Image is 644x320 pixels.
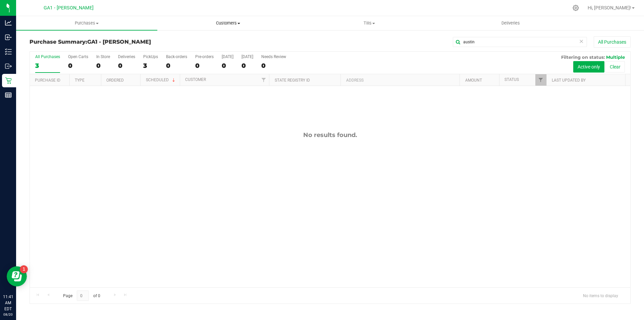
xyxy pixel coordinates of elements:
[572,5,580,11] div: Manage settings
[3,294,13,312] p: 11:41 AM EDT
[5,34,12,41] inline-svg: Inbound
[75,78,85,83] a: Type
[30,39,230,45] h3: Purchase Summary:
[146,78,176,82] a: Scheduled
[35,54,60,59] div: All Purchases
[87,39,151,45] span: GA1 - [PERSON_NAME]
[241,62,253,70] div: 0
[118,62,135,70] div: 0
[504,77,519,82] a: Status
[16,20,157,26] span: Purchases
[5,48,12,55] inline-svg: Inventory
[492,20,529,26] span: Deliveries
[561,54,605,60] span: Filtering on status:
[35,62,60,70] div: 3
[552,78,586,83] a: Last Updated By
[143,62,158,70] div: 3
[195,54,214,59] div: Pre-orders
[35,78,60,83] a: Purchase ID
[3,312,13,317] p: 08/20
[573,61,604,73] button: Active only
[166,54,187,59] div: Back-orders
[340,74,460,86] th: Address
[44,5,94,11] span: GA1 - [PERSON_NAME]
[453,37,587,47] input: Search Purchase ID, Original ID, State Registry ID or Customer Name...
[535,74,546,86] a: Filter
[222,62,233,70] div: 0
[258,74,269,86] a: Filter
[5,63,12,70] inline-svg: Outbound
[222,54,233,59] div: [DATE]
[57,290,106,301] span: Page of 0
[605,61,625,73] button: Clear
[195,62,214,70] div: 0
[158,20,298,26] span: Customers
[143,54,158,59] div: PickUps
[241,54,253,59] div: [DATE]
[118,54,135,59] div: Deliveries
[588,5,631,10] span: Hi, [PERSON_NAME]!
[96,62,110,70] div: 0
[5,77,12,84] inline-svg: Retail
[16,16,157,30] a: Purchases
[96,54,110,59] div: In Store
[5,92,12,98] inline-svg: Reports
[7,266,27,286] iframe: Resource center
[166,62,187,70] div: 0
[261,54,286,59] div: Needs Review
[299,20,439,26] span: Tills
[106,78,124,83] a: Ordered
[5,19,12,26] inline-svg: Analytics
[579,37,584,46] span: Clear
[261,62,286,70] div: 0
[185,77,206,82] a: Customer
[68,62,88,70] div: 0
[606,54,625,60] span: Multiple
[157,16,299,30] a: Customers
[30,131,630,139] div: No results found.
[68,54,88,59] div: Open Carts
[440,16,581,30] a: Deliveries
[465,78,482,83] a: Amount
[275,78,310,83] a: State Registry ID
[20,265,28,273] iframe: Resource center unread badge
[578,290,624,301] span: No items to display
[594,36,631,48] button: All Purchases
[299,16,440,30] a: Tills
